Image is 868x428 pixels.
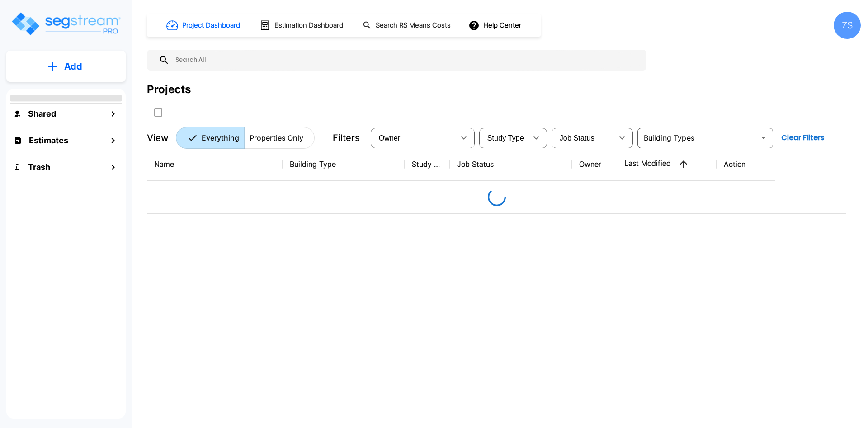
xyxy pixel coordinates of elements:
div: Select [373,125,455,151]
div: Select [553,125,613,151]
button: Clear Filters [778,129,828,147]
button: SelectAll [149,103,167,122]
span: Job Status [560,134,594,142]
button: Project Dashboard [163,15,245,35]
th: Action [717,148,775,181]
input: Search All [170,50,642,71]
span: Study Type [487,134,524,142]
button: Add [6,53,126,80]
button: Estimation Dashboard [256,16,348,35]
span: Owner [379,134,401,142]
th: Study Type [405,148,450,181]
p: Add [64,60,82,73]
th: Name [147,148,283,181]
div: ZS [834,12,861,39]
img: Logo [10,11,121,37]
div: Projects [147,81,191,98]
th: Owner [572,148,617,181]
p: Everything [202,132,239,143]
h1: Estimation Dashboard [274,20,343,31]
button: Everything [176,127,245,149]
p: View [147,131,169,145]
th: Job Status [450,148,572,181]
h1: Project Dashboard [182,20,240,31]
div: Platform [176,127,315,149]
div: Select [481,125,527,151]
th: Last Modified [617,148,717,181]
p: Properties Only [250,132,303,143]
th: Building Type [283,148,405,181]
button: Open [757,132,770,144]
p: Filters [333,131,360,145]
button: Search RS Means Costs [359,17,456,34]
button: Properties Only [244,127,315,149]
h1: Search RS Means Costs [376,20,451,31]
h1: Trash [28,161,50,173]
h1: Estimates [29,134,68,146]
input: Building Types [640,132,755,144]
button: Help Center [467,17,525,34]
h1: Shared [28,108,56,120]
